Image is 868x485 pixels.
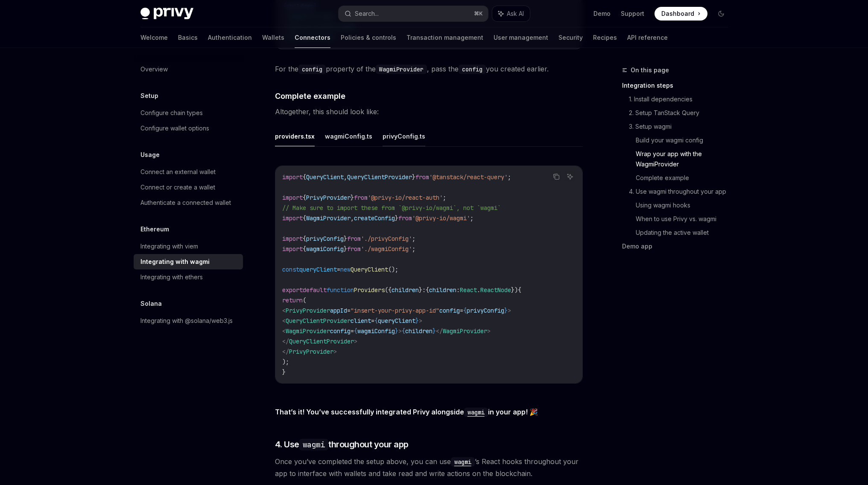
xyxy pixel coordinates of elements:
a: Configure chain types [134,105,243,121]
span: const [282,266,299,273]
span: './wagmiConfig' [361,245,412,253]
span: from [347,235,361,242]
span: QueryClientProvider [286,317,351,325]
a: Security [558,27,583,48]
span: = [347,307,351,314]
span: > [508,307,511,314]
span: { [426,286,429,294]
a: Connect an external wallet [134,164,243,180]
span: default [303,286,327,294]
a: Basics [178,27,198,48]
span: WagmiProvider [286,327,330,335]
span: Complete example [275,90,345,102]
span: Providers [354,286,385,294]
span: ; [443,194,446,201]
span: </ [282,348,289,355]
span: ⌘ K [474,10,483,17]
div: Connect an external wallet [140,167,216,177]
span: ; [412,235,415,242]
span: return [282,296,303,304]
span: > [419,317,422,325]
span: PrivyProvider [306,194,351,201]
span: appId [330,307,347,314]
span: '@privy-io/wagmi' [412,214,470,222]
span: </ [436,327,443,335]
span: } [412,173,415,181]
a: Integrating with ethers [134,269,243,285]
span: } [344,245,347,253]
span: new [340,266,351,273]
span: QueryClient [351,266,388,273]
span: } [344,235,347,242]
span: < [282,327,286,335]
span: { [354,327,357,335]
span: function [327,286,354,294]
span: < [282,307,286,314]
span: = [460,307,463,314]
span: { [303,194,306,201]
span: ); [282,358,289,366]
span: { [303,173,306,181]
div: Authenticate a connected wallet [140,198,231,208]
span: privyConfig [467,307,504,314]
span: { [303,245,306,253]
div: Configure wallet options [140,123,209,133]
span: import [282,214,303,222]
span: < [282,317,286,325]
span: privyConfig [306,235,344,242]
span: ; [412,245,415,253]
span: > [398,327,402,335]
a: wagmi [464,408,488,416]
code: config [298,65,326,74]
a: Recipes [593,27,617,48]
a: Authentication [208,27,252,48]
span: (); [388,266,398,273]
span: wagmiConfig [306,245,344,253]
span: </ [282,337,289,345]
span: 4. Use throughout your app [275,438,409,450]
span: PrivyProvider [289,348,333,355]
span: from [415,173,429,181]
span: import [282,173,303,181]
span: createConfig [354,214,395,222]
div: Search... [355,9,379,19]
div: Integrating with viem [140,241,198,251]
span: { [402,327,405,335]
code: wagmi [451,457,475,467]
button: Toggle dark mode [714,7,728,21]
span: } [415,317,419,325]
span: Altogether, this should look like: [275,106,583,118]
a: Integrating with viem [134,239,243,254]
a: Policies & controls [341,27,396,48]
a: 1. Install dependencies [629,92,735,106]
a: Dashboard [655,7,707,21]
span: QueryClientProvider [347,173,412,181]
h5: Solana [140,299,162,309]
button: wagmiConfig.ts [325,126,372,146]
a: Complete example [636,171,735,185]
span: React [460,286,477,294]
span: > [333,348,337,355]
span: ; [470,214,473,222]
a: User management [494,27,548,48]
a: Authenticate a connected wallet [134,195,243,210]
button: Ask AI [564,171,576,182]
span: = [351,327,354,335]
a: Demo app [622,240,735,253]
button: providers.tsx [275,126,315,146]
a: Demo [593,9,611,18]
span: ( [303,296,306,304]
span: ({ [385,286,392,294]
span: children [392,286,419,294]
a: Integrating with @solana/web3.js [134,313,243,328]
h5: Ethereum [140,224,169,234]
span: QueryClient [306,173,344,181]
span: ReactNode [480,286,511,294]
div: Integrating with ethers [140,272,203,282]
h5: Setup [140,91,158,101]
a: Overview [134,62,243,77]
a: Build your wagmi config [636,133,735,147]
span: children [429,286,456,294]
div: Overview [140,64,168,74]
span: } [351,194,354,201]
